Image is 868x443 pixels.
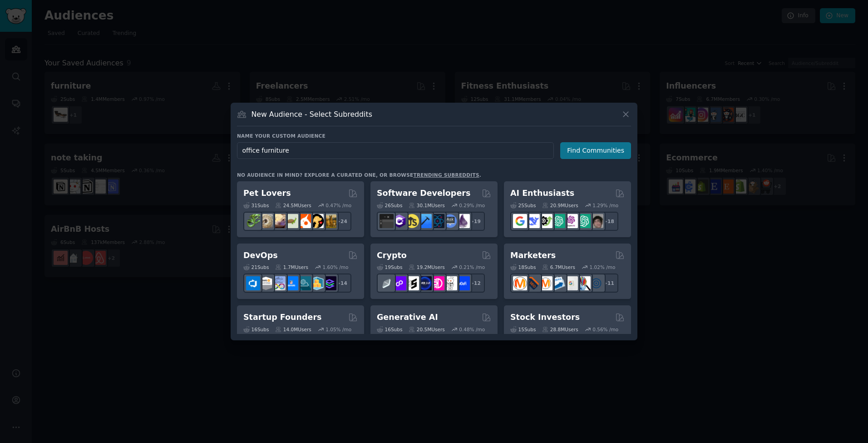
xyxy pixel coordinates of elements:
[377,326,402,333] div: 16 Sub s
[392,276,406,290] img: 0xPolygon
[577,214,591,228] img: chatgpt_prompts_
[466,274,485,293] div: + 12
[456,276,470,290] img: defi_
[380,276,394,290] img: ethfinance
[252,110,372,119] h3: New Audience - Select Subreddits
[243,188,291,199] h2: Pet Lovers
[275,202,311,209] div: 24.5M Users
[513,276,527,290] img: content_marketing
[418,214,432,228] img: iOSProgramming
[542,264,575,270] div: 6.7M Users
[577,276,591,290] img: MarketingResearch
[377,250,407,261] h2: Crypto
[526,214,540,228] img: DeepSeek
[310,276,324,290] img: aws_cdk
[409,326,444,333] div: 20.5M Users
[459,326,485,333] div: 0.48 % /mo
[243,312,321,323] h2: Startup Founders
[430,276,444,290] img: defiblockchain
[237,133,631,139] h3: Name your custom audience
[599,212,618,231] div: + 18
[459,202,485,209] div: 0.29 % /mo
[246,276,260,290] img: azuredevops
[377,202,402,209] div: 26 Sub s
[513,214,527,228] img: GoogleGeminiAI
[542,326,578,333] div: 28.8M Users
[409,202,444,209] div: 30.1M Users
[409,264,444,270] div: 19.2M Users
[322,276,336,290] img: PlatformEngineers
[243,202,269,209] div: 31 Sub s
[592,326,618,333] div: 0.56 % /mo
[297,214,311,228] img: cockatiel
[413,172,479,178] a: trending subreddits
[322,214,336,228] img: dogbreed
[275,326,311,333] div: 14.0M Users
[325,202,351,209] div: 0.47 % /mo
[542,202,578,209] div: 20.9M Users
[589,276,603,290] img: OnlineMarketing
[243,326,269,333] div: 16 Sub s
[590,264,616,270] div: 1.02 % /mo
[405,214,419,228] img: learnjavascript
[510,326,536,333] div: 15 Sub s
[538,214,552,228] img: AItoolsCatalog
[592,202,618,209] div: 1.29 % /mo
[246,214,260,228] img: herpetology
[284,276,298,290] img: DevOpsLinks
[380,214,394,228] img: software
[538,276,552,290] img: AskMarketing
[551,276,565,290] img: Emailmarketing
[564,214,578,228] img: OpenAIDev
[599,274,618,293] div: + 11
[271,214,286,228] img: leopardgeckos
[259,214,273,228] img: ballpython
[564,276,578,290] img: googleads
[243,250,278,261] h2: DevOps
[325,326,351,333] div: 1.05 % /mo
[275,264,308,270] div: 1.7M Users
[430,214,444,228] img: reactnative
[459,264,485,270] div: 0.21 % /mo
[560,142,631,159] button: Find Communities
[405,276,419,290] img: ethstaker
[456,214,470,228] img: elixir
[237,172,481,178] div: No audience in mind? Explore a curated one, or browse .
[377,264,402,270] div: 19 Sub s
[510,202,536,209] div: 25 Sub s
[243,264,269,270] div: 21 Sub s
[332,212,351,231] div: + 24
[377,312,438,323] h2: Generative AI
[466,212,485,231] div: + 19
[377,188,470,199] h2: Software Developers
[237,142,554,159] input: Pick a short name, like "Digital Marketers" or "Movie-Goers"
[297,276,311,290] img: platformengineering
[526,276,540,290] img: bigseo
[284,214,298,228] img: turtle
[271,276,286,290] img: Docker_DevOps
[510,250,556,261] h2: Marketers
[259,276,273,290] img: AWS_Certified_Experts
[551,214,565,228] img: chatgpt_promptDesign
[510,264,536,270] div: 18 Sub s
[392,214,406,228] img: csharp
[332,274,351,293] div: + 14
[589,214,603,228] img: ArtificalIntelligence
[510,312,580,323] h2: Stock Investors
[510,188,574,199] h2: AI Enthusiasts
[418,276,432,290] img: web3
[443,214,457,228] img: AskComputerScience
[323,264,349,270] div: 1.60 % /mo
[310,214,324,228] img: PetAdvice
[443,276,457,290] img: CryptoNews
